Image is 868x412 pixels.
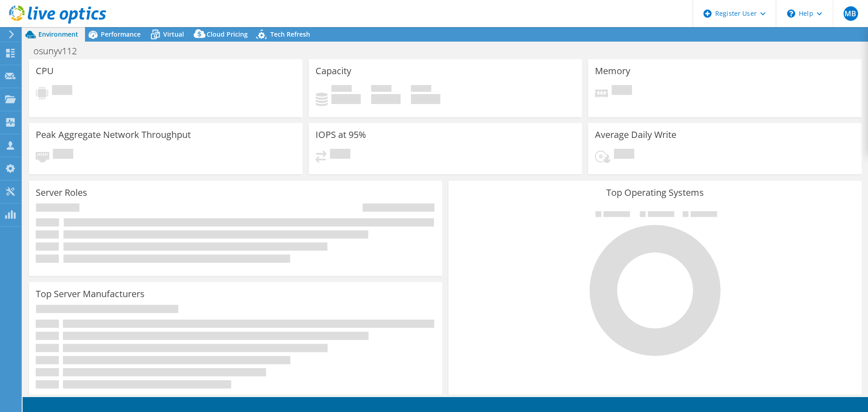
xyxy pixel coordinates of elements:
[371,94,401,104] h4: 0 GiB
[411,94,440,104] h4: 0 GiB
[595,66,630,76] h3: Memory
[207,30,248,38] span: Cloud Pricing
[787,9,795,18] svg: \n
[455,188,855,198] h3: Top Operating Systems
[316,130,366,140] h3: IOPS at 95%
[595,130,676,140] h3: Average Daily Write
[36,66,54,76] h3: CPU
[36,130,191,140] h3: Peak Aggregate Network Throughput
[36,289,145,299] h3: Top Server Manufacturers
[331,85,352,94] span: Used
[316,66,351,76] h3: Capacity
[101,30,141,38] span: Performance
[36,188,87,198] h3: Server Roles
[52,85,72,97] span: Pending
[411,85,431,94] span: Total
[29,46,91,56] h1: osunyv112
[844,6,858,21] span: MB
[371,85,392,94] span: Free
[53,149,73,161] span: Pending
[330,149,350,161] span: Pending
[331,94,361,104] h4: 0 GiB
[270,30,310,38] span: Tech Refresh
[612,85,632,97] span: Pending
[614,149,634,161] span: Pending
[38,30,78,38] span: Environment
[163,30,184,38] span: Virtual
